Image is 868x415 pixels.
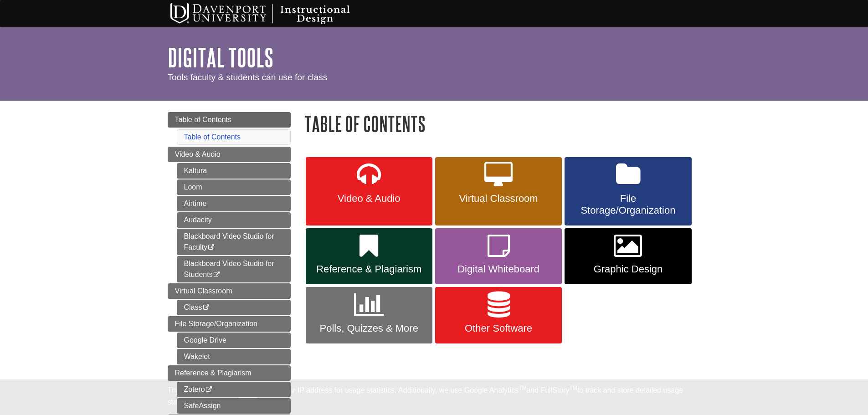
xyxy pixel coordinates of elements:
[175,150,221,158] span: Video & Audio
[163,2,382,25] img: Davenport University Instructional Design
[168,43,273,72] a: Digital Tools
[177,256,291,282] a: Blackboard Video Studio for Students
[177,229,291,255] a: Blackboard Video Studio for Faculty
[313,263,426,275] span: Reference & Plagiarism
[207,245,215,251] i: This link opens in a new window
[177,333,291,348] a: Google Drive
[442,263,555,275] span: Digital Whiteboard
[175,369,252,377] span: Reference & Plagiarism
[519,385,526,391] sup: TM
[184,133,241,141] a: Table of Contents
[168,147,291,162] a: Video & Audio
[570,385,577,391] sup: TM
[571,193,684,216] span: File Storage/Organization
[175,116,232,123] span: Table of Contents
[202,305,210,311] i: This link opens in a new window
[168,283,291,299] a: Virtual Classroom
[168,385,701,410] div: This site uses cookies and records your IP address for usage statistics. Additionally, we use Goo...
[571,263,684,275] span: Graphic Design
[213,272,221,278] i: This link opens in a new window
[168,72,328,82] span: Tools faculty & students can use for class
[168,316,291,332] a: File Storage/Organization
[304,112,701,135] h1: Table of Contents
[313,193,426,205] span: Video & Audio
[175,287,232,295] span: Virtual Classroom
[177,398,291,414] a: SafeAssign
[168,365,291,381] a: Reference & Plagiarism
[565,157,691,225] a: File Storage/Organization
[177,179,291,195] a: Loom
[177,163,291,179] a: Kaltura
[313,323,426,334] span: Polls, Quizzes & More
[306,157,432,225] a: Video & Audio
[442,193,555,205] span: Virtual Classroom
[435,287,562,343] a: Other Software
[175,320,257,328] span: File Storage/Organization
[442,323,555,334] span: Other Software
[435,228,562,285] a: Digital Whiteboard
[306,228,432,285] a: Reference & Plagiarism
[306,287,432,343] a: Polls, Quizzes & More
[205,387,213,393] i: This link opens in a new window
[177,212,291,228] a: Audacity
[177,382,291,397] a: Zotero
[177,196,291,211] a: Airtime
[168,112,291,128] a: Table of Contents
[565,228,691,285] a: Graphic Design
[177,349,291,364] a: Wakelet
[435,157,562,225] a: Virtual Classroom
[177,300,291,315] a: Class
